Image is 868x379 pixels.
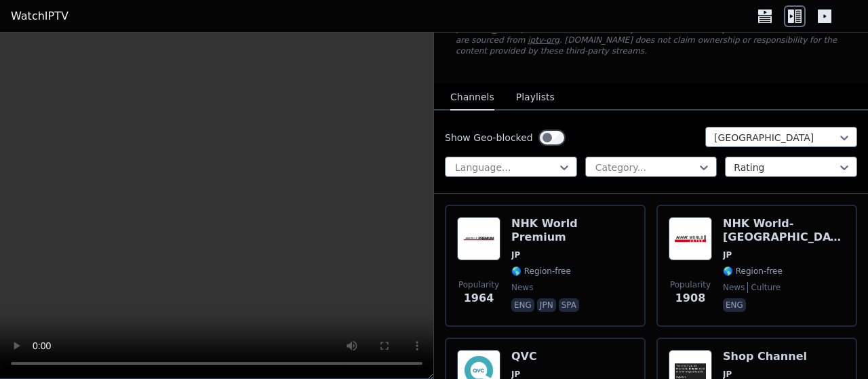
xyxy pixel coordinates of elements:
[445,131,533,144] label: Show Geo-blocked
[723,298,746,312] p: eng
[723,282,745,293] span: news
[559,298,579,312] p: spa
[723,250,732,260] span: JP
[537,298,556,312] p: jpn
[457,217,500,260] img: NHK World Premium
[511,266,571,277] span: 🌎 Region-free
[675,290,706,306] span: 1908
[511,217,633,244] h6: NHK World Premium
[516,85,555,111] button: Playlists
[747,282,781,293] span: culture
[723,350,807,363] h6: Shop Channel
[464,290,494,306] span: 1964
[456,24,846,56] p: [DOMAIN_NAME] does not host or serve any video content directly. All streams available here are s...
[11,8,68,24] a: WatchIPTV
[450,85,494,111] button: Channels
[511,250,520,260] span: JP
[511,298,534,312] p: eng
[669,217,712,260] img: NHK World-Japan
[511,282,533,293] span: news
[723,217,845,244] h6: NHK World-[GEOGRAPHIC_DATA]
[528,35,559,45] a: iptv-org
[458,279,499,290] span: Popularity
[723,266,783,277] span: 🌎 Region-free
[670,279,711,290] span: Popularity
[511,350,571,363] h6: QVC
